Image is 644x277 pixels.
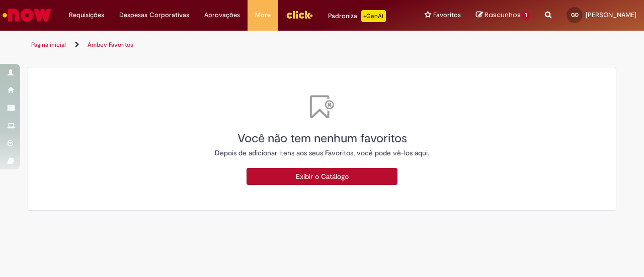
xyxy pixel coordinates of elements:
[119,10,189,20] span: Despesas Corporativas
[88,41,133,49] a: Ambev Favoritos
[204,10,240,20] span: Aprovações
[31,41,66,49] a: Página inicial
[69,10,104,20] span: Requisições
[586,11,636,19] span: [PERSON_NAME]
[255,10,271,20] span: More
[306,90,338,122] img: Favorites icon
[522,11,530,20] span: 1
[28,36,616,54] ul: Trilhas de página
[328,10,386,22] div: Padroniza
[36,148,608,158] p: Depois de adicionar itens aos seus Favoritos, você pode vê-los aqui.
[476,11,530,20] a: Rascunhos
[36,132,608,145] h2: Você não tem nenhum favoritos
[485,10,521,20] span: Rascunhos
[286,7,313,22] img: click_logo_yellow_360x200.png
[571,12,579,18] span: GO
[247,168,397,185] a: Exibir o Catálogo
[361,10,386,22] p: +GenAi
[433,10,461,20] span: Favoritos
[1,5,53,25] img: ServiceNow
